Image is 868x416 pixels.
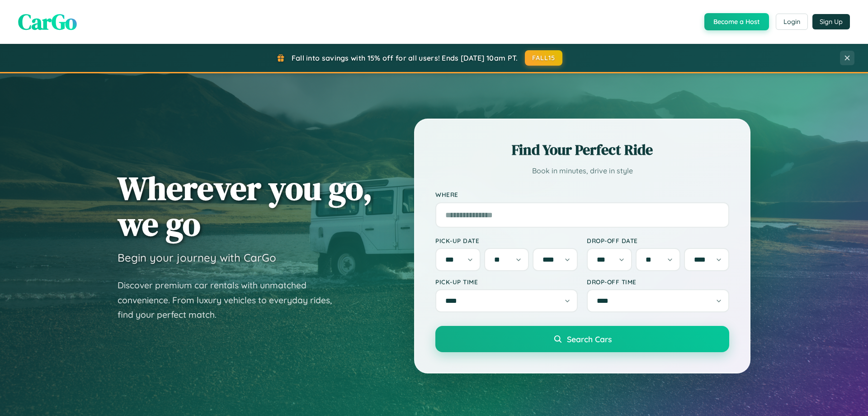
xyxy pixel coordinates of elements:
span: CarGo [18,7,77,37]
label: Drop-off Date [587,237,729,244]
h1: Wherever you go, we go [118,170,373,242]
button: Sign Up [812,14,850,29]
h3: Begin your journey with CarGo [118,251,276,264]
span: Fall into savings with 15% off for all users! Ends [DATE] 10am PT. [292,53,518,62]
span: Search Cars [567,334,612,344]
button: Login [776,14,808,30]
p: Book in minutes, drive in style [435,164,729,177]
p: Discover premium car rentals with unmatched convenience. From luxury vehicles to everyday rides, ... [118,278,344,322]
button: FALL15 [525,50,563,66]
button: Become a Host [704,13,769,30]
label: Drop-off Time [587,278,729,286]
label: Pick-up Date [435,237,578,244]
label: Pick-up Time [435,278,578,286]
button: Search Cars [435,326,729,352]
h2: Find Your Perfect Ride [435,140,729,160]
label: Where [435,191,729,199]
